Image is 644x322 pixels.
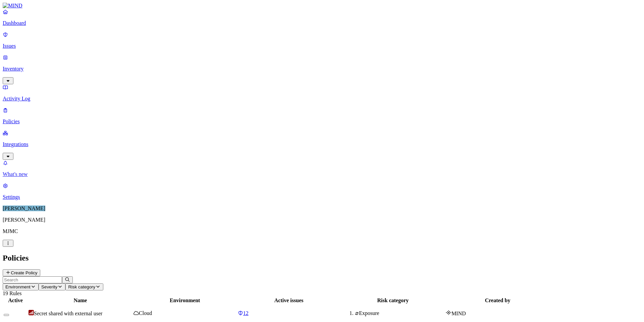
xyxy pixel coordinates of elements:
span: Cloud [139,310,152,316]
div: Environment [133,297,236,304]
div: Active issues [238,297,340,304]
p: What's new [3,171,641,177]
a: Integrations [3,130,641,159]
span: [PERSON_NAME] [3,205,45,211]
p: Integrations [3,141,641,147]
p: Activity Log [3,96,641,102]
a: Activity Log [3,84,641,102]
a: MIND [3,3,641,9]
a: Issues [3,32,641,49]
div: Active [4,297,27,304]
p: Policies [3,119,641,125]
a: Settings [3,183,641,200]
a: Inventory [3,54,641,83]
img: MIND [3,3,22,9]
div: Exposure [355,310,444,316]
h2: Policies [3,254,641,263]
img: severity-critical [29,310,34,315]
button: Create Policy [3,269,40,276]
a: 12 [238,310,340,316]
span: 19 Rules [3,290,21,296]
p: Issues [3,43,641,49]
a: Policies [3,107,641,125]
div: Created by [446,297,549,304]
div: Risk category [341,297,444,304]
div: Name [29,297,132,304]
input: Search [3,276,62,283]
p: [PERSON_NAME] [3,217,641,223]
span: Secret shared with external user [34,311,102,316]
a: What's new [3,160,641,177]
a: Dashboard [3,9,641,26]
span: Severity [41,284,57,289]
p: Settings [3,194,641,200]
p: Dashboard [3,20,641,26]
span: Environment [5,284,31,289]
img: mind-logo-icon [446,310,451,315]
span: Risk category [68,284,95,289]
p: MJMC [3,228,641,234]
p: Inventory [3,66,641,72]
span: 12 [243,310,249,316]
span: MIND [451,311,466,316]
